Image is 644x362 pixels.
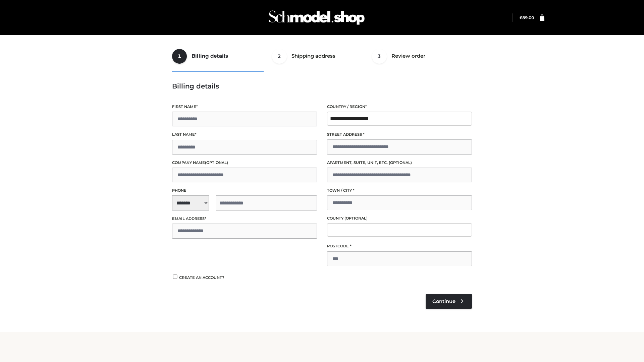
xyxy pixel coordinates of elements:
[426,294,472,309] a: Continue
[344,216,368,221] span: (optional)
[327,243,472,249] label: Postcode
[389,160,412,165] span: (optional)
[520,15,534,20] bdi: 89.00
[520,15,522,20] span: £
[327,104,472,110] label: Country / Region
[327,160,472,166] label: Apartment, suite, unit, etc.
[172,187,317,194] label: Phone
[327,215,472,222] label: County
[266,4,367,31] img: Schmodel Admin 964
[172,160,317,166] label: Company name
[432,298,455,304] span: Continue
[179,275,224,280] span: Create an account?
[327,187,472,194] label: Town / City
[520,15,534,20] a: £89.00
[205,160,228,165] span: (optional)
[172,104,317,110] label: First name
[172,82,472,90] h3: Billing details
[172,275,178,279] input: Create an account?
[172,216,317,222] label: Email address
[327,131,472,138] label: Street address
[172,131,317,138] label: Last name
